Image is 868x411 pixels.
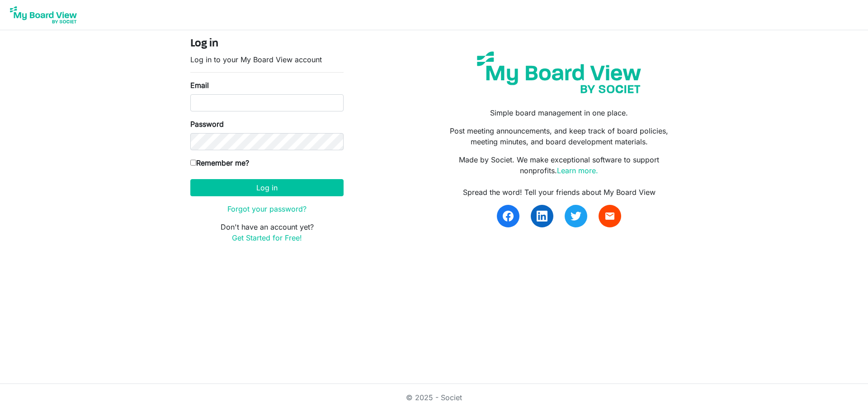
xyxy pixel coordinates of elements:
span: email [604,211,615,222]
img: twitter.svg [571,211,581,222]
p: Made by Societ. We make exceptional software to support nonprofits. [441,154,678,176]
div: Spread the word! Tell your friends about My Board View [441,187,678,198]
p: Log in to your My Board View account [190,54,344,65]
a: email [599,205,621,227]
input: Remember me? [190,160,196,166]
a: Get Started for Free! [232,233,302,242]
img: linkedin.svg [537,211,547,222]
h4: Log in [190,37,344,51]
label: Remember me? [190,157,249,168]
button: Log in [190,179,344,196]
label: Password [190,119,224,129]
img: my-board-view-societ.svg [470,45,648,100]
a: © 2025 - Societ [406,393,462,402]
label: Email [190,80,209,91]
p: Post meeting announcements, and keep track of board policies, meeting minutes, and board developm... [441,125,678,147]
img: facebook.svg [503,211,514,222]
img: My Board View Logo [7,4,80,26]
a: Learn more. [557,166,598,175]
p: Don't have an account yet? [190,222,344,243]
a: Forgot your password? [227,204,307,213]
p: Simple board management in one place. [441,107,678,118]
